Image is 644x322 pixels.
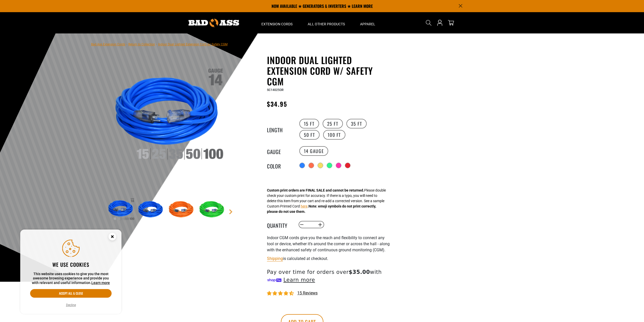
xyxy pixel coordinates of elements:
label: 50 FT [299,130,320,140]
a: Bad Ass Extension Cords [91,43,125,46]
label: 100 FT [323,130,346,140]
summary: Apparel [352,12,383,33]
summary: Extension Cords [254,12,300,33]
aside: Cookie Consent [20,230,121,314]
img: green [198,195,227,224]
strong: Note: emoji symbols do not print correctly, please do not use them. [267,204,376,214]
nav: breadcrumbs [91,41,227,47]
span: › [126,43,127,46]
a: Return to Collection [128,43,155,46]
a: Next [228,209,233,214]
img: Bad Ass Extension Cords [189,19,239,27]
span: Extension Cords [261,22,293,26]
span: › [156,43,157,46]
span: SC14025OR [267,88,284,92]
span: Indoor CGM cords give you the reach and flexibility to connect any tool or device, whether it’s a... [267,235,390,252]
div: Please double check your custom print for accuracy. If there is a typo, you will need to delete t... [267,188,386,214]
legend: Gauge [267,148,292,154]
span: All Other Products [308,22,345,26]
strong: Custom print orders are FINAL SALE and cannot be returned. [267,188,364,192]
button: Accept all & close [30,289,112,298]
span: Apparel [360,22,375,26]
summary: Search [425,19,433,27]
button: Decline [65,302,77,308]
img: orange [167,195,197,224]
summary: All Other Products [300,12,352,33]
button: here [301,204,307,209]
span: 4.40 stars [267,291,295,296]
label: 14 Gauge [299,146,328,156]
span: $34.95 [267,99,287,108]
label: 25 FT [323,119,343,128]
img: blue [137,195,166,224]
legend: Length [267,126,292,132]
div: is calculated at checkout. [267,255,391,262]
p: This website uses cookies to give you the most awesome browsing experience and provide you with r... [30,272,112,285]
h2: We use cookies [30,261,112,268]
h1: Indoor Dual Lighted Extension Cord w/ Safety CGM [267,55,391,87]
a: Learn more [91,281,110,285]
legend: Color [267,162,292,169]
label: 35 FT [346,119,367,128]
a: Shipping [267,256,283,261]
label: Quantity [267,221,292,228]
span: Indoor Dual Lighted Extension Cord w/ Safety CGM [158,43,227,46]
label: 15 FT [299,119,319,128]
span: 15 reviews [297,291,318,295]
